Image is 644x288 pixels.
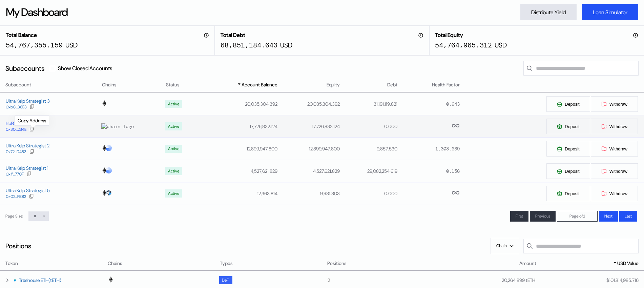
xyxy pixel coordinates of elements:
span: Withdraw [609,102,627,107]
span: Withdraw [609,169,627,174]
span: Deposit [565,169,579,174]
div: 0x72...D483 [6,149,26,154]
img: chain logo [101,167,107,173]
td: 0.156 [398,160,460,182]
h2: Total Equity [435,32,463,39]
a: Treehouse ETH(tETH) [19,277,61,283]
img: chain logo [101,100,107,106]
span: Page 1 of 2 [569,213,585,219]
span: Types [220,260,233,267]
span: Deposit [565,102,579,107]
td: 20,035,304.392 [278,93,340,115]
label: Show Closed Accounts [58,65,112,72]
img: tETH_logo_2_%281%29.png [12,277,18,283]
div: Loan Simulator [593,9,627,16]
td: 20,035,304.392 [200,93,278,115]
img: chain logo [101,123,134,129]
td: 17,726,832.124 [278,115,340,138]
button: Last [619,211,637,222]
span: Chain [496,244,507,248]
div: USD [65,41,78,49]
span: Amount [519,260,536,267]
h2: Total Balance [6,32,37,39]
td: 4,527,621.829 [200,160,278,182]
td: 12,899,947.800 [200,138,278,160]
td: 1,308.639 [398,138,460,160]
div: USD [280,41,292,49]
span: Last [625,213,632,219]
div: 0x1f...770F [6,172,24,177]
span: Health Factor [432,81,460,88]
button: Deposit [546,185,590,202]
div: Active [168,146,179,151]
button: Next [599,211,618,222]
div: Ultra Kelp Strategist 3 [6,98,50,104]
span: First [516,213,523,219]
div: hbBTC Strategist 1 [6,120,43,126]
img: chain logo [106,190,112,196]
img: chain logo [101,145,107,151]
div: 0x30...2B4E [6,127,26,132]
span: Debt [387,81,397,88]
button: Withdraw [590,141,638,157]
div: Subaccounts [5,64,44,73]
span: Withdraw [609,191,627,196]
button: Withdraw [590,163,638,179]
span: Status [166,81,180,88]
td: 0.643 [398,93,460,115]
span: Withdraw [609,146,627,151]
span: Chains [102,81,117,88]
div: Distribute Yield [531,9,566,16]
div: My Dashboard [6,5,67,19]
button: Deposit [546,163,590,179]
img: chain logo [106,167,112,173]
td: 0.000 [340,182,398,205]
div: 54,764,965.312 [435,41,492,49]
button: First [510,211,528,222]
span: Withdraw [609,124,627,129]
div: 68,851,184.643 [221,41,277,49]
button: Withdraw [590,118,638,135]
div: DeFi [222,278,230,283]
div: 0xbC...36E3 [6,105,27,109]
span: Positions [327,260,347,267]
div: $ 101,814,985.716 [606,277,639,283]
div: Ultra Kelp Strategist 5 [6,187,50,193]
button: Deposit [546,141,590,157]
button: Loan Simulator [582,4,638,20]
div: Ultra Kelp Strategist 1 [6,165,48,171]
div: Page Size: [5,213,23,219]
button: Distribute Yield [520,4,577,20]
button: Previous [530,211,556,222]
td: 9,981.803 [278,182,340,205]
div: Ultra Kelp Strategist 2 [6,143,49,149]
td: 12,899,947.800 [278,138,340,160]
img: chain logo [106,145,112,151]
button: Deposit [546,96,590,112]
span: Equity [327,81,340,88]
td: 12,363.814 [200,182,278,205]
div: 54,767,355.159 [6,41,63,49]
img: chain logo [108,276,114,283]
button: Withdraw [590,185,638,202]
div: USD [495,41,507,49]
span: Token [5,260,18,267]
span: Next [604,213,612,219]
span: Account Balance [242,81,277,88]
span: Subaccount [5,81,31,88]
div: 0x02...FB82 [6,194,26,199]
span: Deposit [565,146,579,151]
img: chain logo [101,190,107,196]
div: 20,264.899 tETH [502,277,535,283]
span: Previous [535,213,550,219]
button: Withdraw [590,96,638,112]
div: Copy Address [15,116,49,126]
div: Positions [5,242,31,250]
div: Active [168,102,179,106]
span: Deposit [565,124,579,129]
div: Active [168,124,179,129]
td: 29,082,254.619 [340,160,398,182]
button: Chain [491,238,519,254]
h2: Total Debt [221,32,245,39]
button: Deposit [546,118,590,135]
